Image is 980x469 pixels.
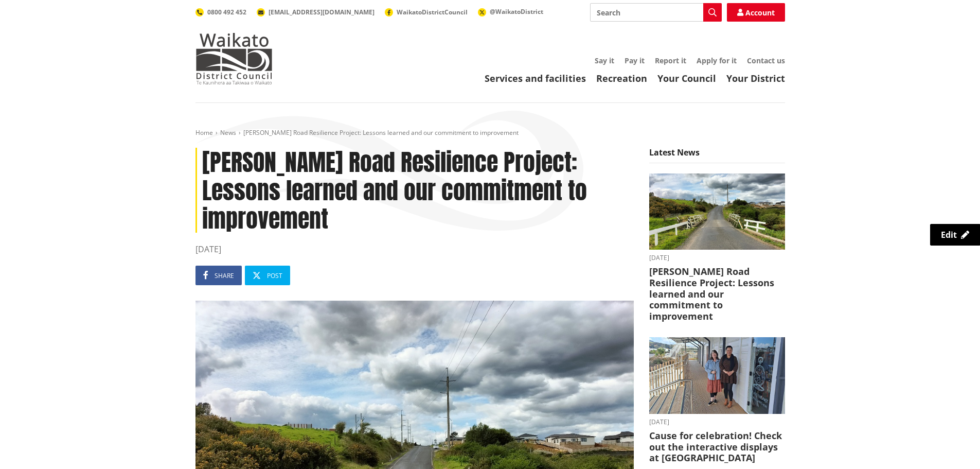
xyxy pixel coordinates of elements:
img: Huntly Museum - Debra Kane and Kristy Wilson [649,337,785,414]
h3: Cause for celebration! Check out the interactive displays at [GEOGRAPHIC_DATA] [649,430,785,464]
a: Recreation [596,72,647,84]
a: Apply for it [697,56,737,65]
h1: [PERSON_NAME] Road Resilience Project: Lessons learned and our commitment to improvement [195,148,634,233]
time: [DATE] [649,419,785,425]
a: 0800 492 452 [195,8,246,16]
a: [EMAIL_ADDRESS][DOMAIN_NAME] [257,8,375,16]
span: Post [267,271,282,280]
a: Home [195,128,213,137]
a: Edit [930,224,980,246]
span: @WaikatoDistrict [490,7,543,16]
a: Post [245,266,290,285]
a: Pay it [625,56,645,65]
img: Waikato District Council - Te Kaunihera aa Takiwaa o Waikato [195,33,273,84]
a: [DATE] Cause for celebration! Check out the interactive displays at [GEOGRAPHIC_DATA] [649,337,785,463]
h5: Latest News [649,148,785,163]
span: 0800 492 452 [207,8,246,16]
a: Say it [595,56,614,65]
a: @WaikatoDistrict [478,7,543,16]
span: WaikatoDistrictCouncil [397,8,468,16]
time: [DATE] [195,243,634,255]
a: News [220,128,236,137]
input: Search input [590,3,722,22]
a: Account [727,3,785,22]
nav: breadcrumb [195,129,785,137]
a: Report it [655,56,686,65]
a: Contact us [747,56,785,65]
h3: [PERSON_NAME] Road Resilience Project: Lessons learned and our commitment to improvement [649,266,785,322]
a: Your Council [657,72,716,84]
a: Share [195,266,242,285]
a: [DATE] [PERSON_NAME] Road Resilience Project: Lessons learned and our commitment to improvement [649,173,785,322]
a: Services and facilities [485,72,586,84]
a: WaikatoDistrictCouncil [385,8,468,16]
span: Share [215,271,234,280]
span: [PERSON_NAME] Road Resilience Project: Lessons learned and our commitment to improvement [243,128,519,137]
a: Your District [726,72,785,84]
time: [DATE] [649,255,785,261]
span: [EMAIL_ADDRESS][DOMAIN_NAME] [269,8,375,16]
img: PR-21222 Huia Road Relience Munro Road Bridge [649,173,785,250]
span: Edit [941,229,957,240]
